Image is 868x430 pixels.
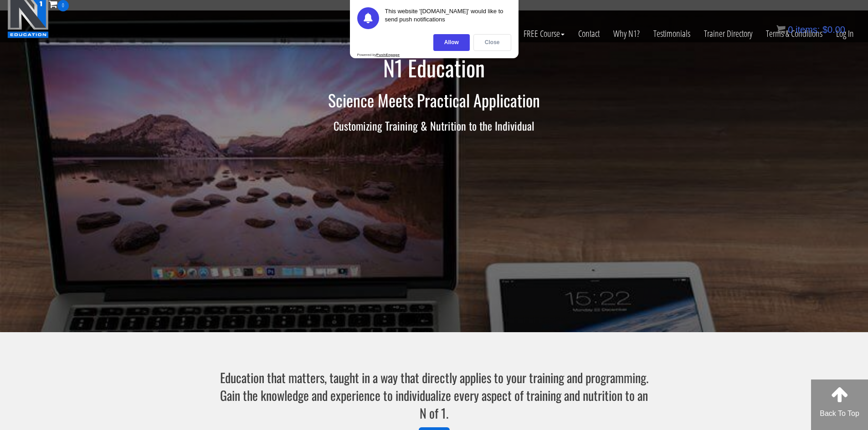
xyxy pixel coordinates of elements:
[829,11,861,56] a: Log In
[776,25,786,34] img: icon11.png
[776,25,845,35] a: 0 items: $0.00
[811,408,868,419] p: Back To Top
[168,56,701,80] h1: N1 Education
[788,25,793,35] span: 0
[168,91,701,109] h2: Science Meets Practical Application
[571,11,606,56] a: Contact
[796,25,820,35] span: items:
[217,369,651,422] h3: Education that matters, taught in a way that directly applies to your training and programming. G...
[517,11,571,56] a: FREE Course
[433,34,470,51] div: Allow
[473,34,511,51] div: Close
[697,11,759,56] a: Trainer Directory
[822,25,845,35] bdi: 0.00
[759,11,829,56] a: Terms & Conditions
[357,53,400,57] div: Powered by
[385,7,511,29] div: This website '[DOMAIN_NAME]' would like to send push notifications
[376,53,400,57] strong: PushEngage
[647,11,697,56] a: Testimonials
[168,120,701,132] h3: Customizing Training & Nutrition to the Individual
[822,25,827,35] span: $
[606,11,647,56] a: Why N1?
